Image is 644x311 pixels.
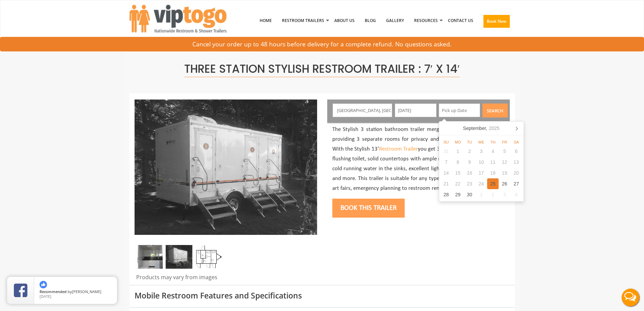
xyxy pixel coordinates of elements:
[395,104,436,117] input: Delivery Date
[136,245,163,269] img: Zoomed out full inside view of restroom station with a stall, a mirror and a sink
[135,273,317,285] div: Products may vary from images
[40,294,51,299] span: [DATE]
[72,289,101,294] span: [PERSON_NAME]
[475,178,487,189] div: 24
[135,291,510,300] h3: Mobile Restroom Features and Specifications
[329,3,360,38] a: About Us
[475,139,487,145] div: We
[184,61,460,77] span: Three Station Stylish Restroom Trailer : 7′ x 14′
[475,189,487,200] div: 1
[440,139,452,145] div: Su
[510,189,522,200] div: 4
[440,178,452,189] div: 21
[478,3,515,42] a: Book Now
[443,3,478,38] a: Contact Us
[440,168,452,178] div: 14
[499,168,510,178] div: 19
[510,139,522,145] div: Sa
[499,178,510,189] div: 26
[129,5,226,32] img: VIPTOGO
[195,245,222,269] img: Floor Plan of 3 station restroom with sink and toilet
[499,189,510,200] div: 3
[487,189,499,200] div: 2
[40,290,112,294] span: by
[381,3,409,38] a: Gallery
[482,104,508,117] button: Search
[452,178,464,189] div: 22
[487,168,499,178] div: 18
[452,189,464,200] div: 29
[475,168,487,178] div: 17
[464,178,476,189] div: 23
[464,139,476,145] div: Tu
[483,15,510,28] button: Book Now
[499,139,510,145] div: Fr
[277,3,329,38] a: Restroom Trailers
[510,146,522,157] div: 6
[460,123,502,134] div: September,
[452,146,464,157] div: 1
[166,245,192,269] img: Side view of three station restroom trailer with three separate doors with signs
[464,168,476,178] div: 16
[489,125,499,132] i: 2025
[464,189,476,200] div: 30
[409,3,443,38] a: Resources
[475,146,487,157] div: 3
[14,284,27,297] img: Review Rating
[510,168,522,178] div: 20
[499,157,510,168] div: 12
[464,157,476,168] div: 9
[510,157,522,168] div: 13
[439,104,480,117] input: Pick up Date
[487,139,499,145] div: Th
[332,199,405,218] button: Book this trailer
[452,168,464,178] div: 15
[487,146,499,157] div: 4
[333,104,392,117] input: Enter your Address
[40,281,47,288] img: thumbs up icon
[487,157,499,168] div: 11
[440,146,452,157] div: 31
[440,189,452,200] div: 28
[440,157,452,168] div: 7
[135,99,317,235] img: Side view of three station restroom trailer with three separate doors with signs
[617,284,644,311] button: Live Chat
[332,125,505,193] p: The Stylish 3 station bathroom trailer merges elegance with necessity, providing 3 separate rooms...
[487,178,499,189] div: 25
[255,3,277,38] a: Home
[360,3,381,38] a: Blog
[379,146,418,152] a: Restroom Trailer
[452,139,464,145] div: Mo
[452,157,464,168] div: 8
[510,178,522,189] div: 27
[499,146,510,157] div: 5
[475,157,487,168] div: 10
[40,289,67,294] span: Recommended
[464,146,476,157] div: 2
